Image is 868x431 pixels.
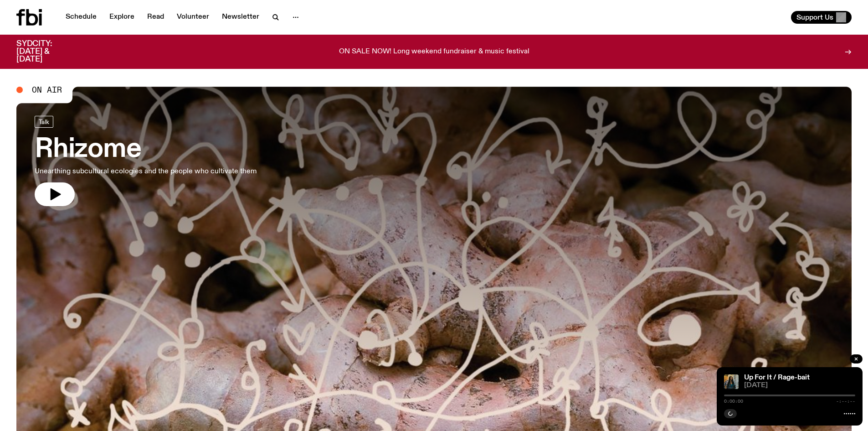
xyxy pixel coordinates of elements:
[171,11,215,24] a: Volunteer
[39,118,49,125] span: Talk
[724,374,739,389] img: Ify - a Brown Skin girl with black braided twists, looking up to the side with her tongue stickin...
[836,399,855,404] span: -:--:--
[104,11,140,24] a: Explore
[216,11,265,24] a: Newsletter
[796,13,833,21] span: Support Us
[744,374,810,381] a: Up For It / Rage-bait
[744,382,855,389] span: [DATE]
[60,11,102,24] a: Schedule
[791,11,852,24] button: Support Us
[35,137,257,162] h3: Rhizome
[35,166,257,177] p: Unearthing subcultural ecologies and the people who cultivate them
[32,86,62,94] span: On Air
[35,116,257,206] a: RhizomeUnearthing subcultural ecologies and the people who cultivate them
[35,116,53,128] a: Talk
[16,40,75,63] h3: SYDCITY: [DATE] & [DATE]
[724,399,743,404] span: 0:00:00
[339,48,529,56] p: ON SALE NOW! Long weekend fundraiser & music festival
[142,11,169,24] a: Read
